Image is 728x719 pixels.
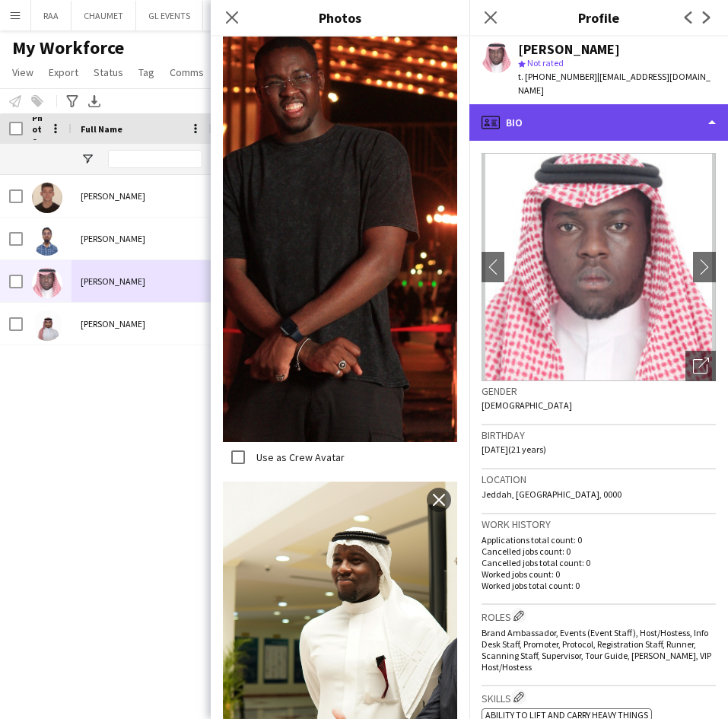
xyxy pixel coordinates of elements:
[138,65,154,79] span: Tag
[32,183,62,213] img: Abdulaziz Sawtari
[81,318,145,329] span: [PERSON_NAME]
[469,104,728,141] div: Bio
[253,450,345,464] label: Use as Crew Avatar
[527,57,564,68] span: Not rated
[469,8,728,27] h3: Profile
[31,1,72,30] button: RAA
[482,627,711,673] span: Brand Ambassador, Events (Event Staff), Host/Hostess, Info Desk Staff, Promoter, Protocol, Regist...
[32,268,62,298] img: Mohammed Fallatah
[518,71,711,96] span: | [EMAIL_ADDRESS][DOMAIN_NAME]
[132,62,161,82] a: Tag
[32,310,62,341] img: AHMED KHALAF
[482,580,716,591] p: Worked jobs total count: 0
[81,275,145,287] span: [PERSON_NAME]
[518,43,620,56] div: [PERSON_NAME]
[49,65,78,79] span: Export
[12,37,124,59] span: My Workforce
[12,65,33,79] span: View
[72,1,136,30] button: CHAUMET
[87,62,129,82] a: Status
[81,233,145,244] span: [PERSON_NAME]
[482,488,622,500] span: Jeddah, [GEOGRAPHIC_DATA], 0000
[482,384,716,398] h3: Gender
[170,65,204,79] span: Comms
[482,472,716,486] h3: Location
[482,153,716,381] img: Crew avatar or photo
[94,65,123,79] span: Status
[108,150,202,168] input: Full Name Filter Input
[81,123,122,135] span: Full Name
[81,152,94,166] button: Open Filter Menu
[43,62,84,82] a: Export
[85,92,103,110] app-action-btn: Export XLSX
[203,1,264,30] button: KAHOOT
[32,112,44,146] span: Photo
[482,399,572,411] span: [DEMOGRAPHIC_DATA]
[482,689,716,705] h3: Skills
[482,428,716,442] h3: Birthday
[685,351,716,381] div: Open photos pop-in
[482,568,716,580] p: Worked jobs count: 0
[32,225,62,256] img: Osama Mohamed
[482,608,716,624] h3: Roles
[136,1,203,30] button: GL EVENTS
[81,190,145,202] span: [PERSON_NAME]
[482,517,716,531] h3: Work history
[482,557,716,568] p: Cancelled jobs total count: 0
[518,71,597,82] span: t. [PHONE_NUMBER]
[482,534,716,546] p: Applications total count: 0
[482,546,716,557] p: Cancelled jobs count: 0
[63,92,81,110] app-action-btn: Advanced filters
[164,62,210,82] a: Comms
[223,5,457,442] img: Crew photo 1107954
[211,8,469,27] h3: Photos
[482,444,546,455] span: [DATE] (21 years)
[6,62,40,82] a: View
